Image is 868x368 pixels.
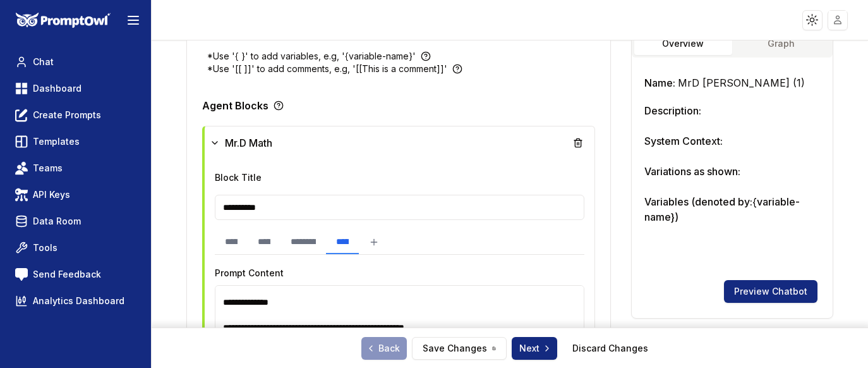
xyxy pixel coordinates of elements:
[10,77,141,100] a: Dashboard
[215,172,262,183] label: Block Title
[10,130,141,153] a: Templates
[634,32,732,55] button: Overview
[10,210,141,233] a: Data Room
[202,101,268,111] p: Agent Blocks
[207,63,447,75] p: *Use '[[ ]]' to add comments, e.g, '[[This is a comment]]'
[10,104,141,126] a: Create Prompts
[512,337,557,360] button: Next
[732,32,830,55] button: Graph
[644,133,820,149] h3: System Context:
[724,280,817,303] button: Preview Chatbot
[644,75,820,90] h3: Name:
[33,109,101,121] span: Create Prompts
[644,164,820,179] h3: Variations as shown:
[33,82,81,95] span: Dashboard
[644,103,820,118] h3: Description:
[10,51,141,73] a: Chat
[16,13,111,28] img: PromptOwl
[10,263,141,286] a: Send Feedback
[33,242,57,254] span: Tools
[644,194,820,224] h3: Variables (denoted by: {variable-name} )
[829,11,847,29] img: placeholder-user.jpg
[412,337,507,360] button: Save Changes
[33,268,101,281] span: Send Feedback
[10,183,141,206] a: API Keys
[33,295,124,307] span: Analytics Dashboard
[33,188,70,201] span: API Keys
[10,157,141,180] a: Teams
[33,56,54,68] span: Chat
[678,77,805,89] span: MrD [PERSON_NAME] (1)
[519,342,552,355] span: Next
[225,135,272,150] span: Mr.D Math
[33,162,63,175] span: Teams
[562,337,658,360] button: Discard Changes
[10,236,141,259] a: Tools
[207,50,416,63] p: *Use '{ }' to add variables, e.g, '{variable-name}'
[33,135,80,148] span: Templates
[215,267,284,278] label: Prompt Content
[572,342,648,355] a: Discard Changes
[10,290,141,312] a: Analytics Dashboard
[361,337,407,360] a: Back
[15,268,28,281] img: feedback
[33,215,81,228] span: Data Room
